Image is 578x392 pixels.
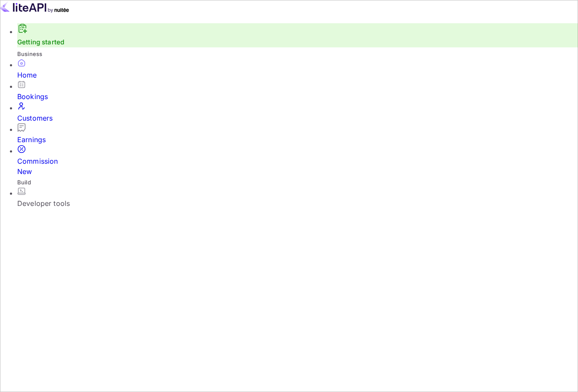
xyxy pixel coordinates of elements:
a: CommissionNew [17,145,578,177]
a: Getting started [17,38,64,46]
span: Build [17,179,31,186]
a: Earnings [17,123,578,145]
a: Bookings [17,80,578,102]
div: Earnings [17,134,578,145]
div: New [17,166,578,177]
div: Getting started [17,23,578,47]
a: Customers [17,102,578,123]
div: Commission [17,156,578,177]
div: Customers [17,113,578,123]
div: Bookings [17,91,578,102]
div: Developer tools [17,198,578,208]
div: Home [17,70,578,80]
a: Home [17,59,578,80]
span: Business [17,50,42,57]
